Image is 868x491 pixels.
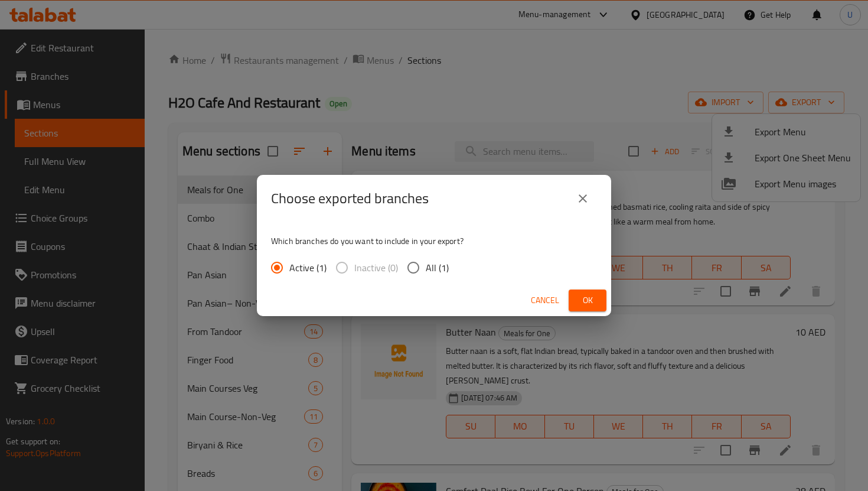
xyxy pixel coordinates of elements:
span: Active (1) [289,261,327,275]
span: Cancel [531,293,559,308]
h2: Choose exported branches [271,189,429,208]
button: Cancel [526,290,564,311]
p: Which branches do you want to include in your export? [271,235,597,247]
button: Ok [569,290,606,311]
span: Ok [578,293,597,308]
span: Inactive (0) [354,261,398,275]
button: close [569,184,597,213]
span: All (1) [426,261,449,275]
